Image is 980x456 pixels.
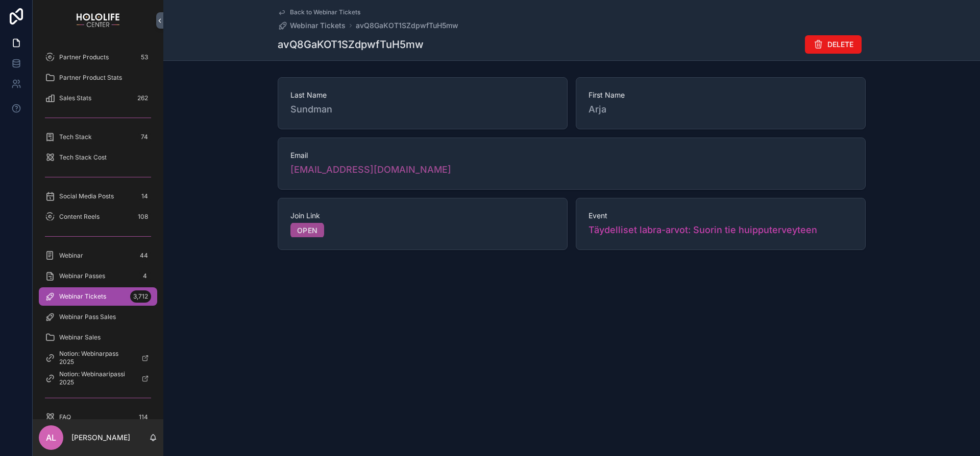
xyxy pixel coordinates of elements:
[59,133,92,141] span: Tech Stack
[278,8,360,16] a: Back to Webinar Tickets
[59,292,106,301] span: Webinar Tickets
[59,53,109,61] span: Partner Products
[39,208,157,226] a: Content Reels108
[278,37,424,52] h1: avQ8GaKOT1SZdpwfTuH5mw
[59,413,71,421] span: FAQ
[71,432,130,443] p: [PERSON_NAME]
[39,349,157,367] a: Notion: Webinarpass 2025
[59,94,91,102] span: Sales Stats
[290,163,451,177] a: [EMAIL_ADDRESS][DOMAIN_NAME]
[138,51,151,63] div: 53
[827,39,853,50] span: DELETE
[59,153,107,162] span: Tech Stack Cost
[137,249,151,262] div: 44
[46,431,56,444] span: AL
[59,74,122,82] span: Partner Product Stats
[59,192,114,200] span: Social Media Posts
[278,20,346,31] a: Webinar Tickets
[138,190,151,202] div: 14
[130,290,151,303] div: 3,712
[76,12,119,29] img: App logo
[139,270,151,282] div: 4
[589,211,853,221] span: Event
[290,222,324,238] a: OPEN
[290,20,346,31] span: Webinar Tickets
[134,92,151,104] div: 262
[59,272,105,280] span: Webinar Passes
[589,102,853,117] span: Arja
[290,102,555,117] span: Sundman
[805,35,862,54] button: DELETE
[39,408,157,426] a: FAQ114
[39,308,157,326] a: Webinar Pass Sales
[138,131,151,143] div: 74
[290,90,555,100] span: Last Name
[39,246,157,265] a: Webinar44
[59,333,101,341] span: Webinar Sales
[59,213,100,221] span: Content Reels
[59,350,133,366] span: Notion: Webinarpass 2025
[39,89,157,107] a: Sales Stats262
[39,148,157,167] a: Tech Stack Cost
[33,41,163,419] div: scrollable content
[39,369,157,387] a: Notion: Webinaaripassi 2025
[39,69,157,87] a: Partner Product Stats
[39,287,157,306] a: Webinar Tickets3,712
[39,328,157,347] a: Webinar Sales
[59,313,116,321] span: Webinar Pass Sales
[59,252,83,260] span: Webinar
[290,211,555,221] span: Join Link
[39,267,157,285] a: Webinar Passes4
[135,211,151,223] div: 108
[356,20,458,31] a: avQ8GaKOT1SZdpwfTuH5mw
[39,48,157,66] a: Partner Products53
[589,90,853,100] span: First Name
[290,8,360,16] span: Back to Webinar Tickets
[59,370,133,386] span: Notion: Webinaaripassi 2025
[589,223,817,237] a: Täydelliset labra-arvot: Suorin tie huipputerveyteen
[136,411,151,423] div: 114
[290,150,853,161] span: Email
[39,187,157,206] a: Social Media Posts14
[39,128,157,146] a: Tech Stack74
